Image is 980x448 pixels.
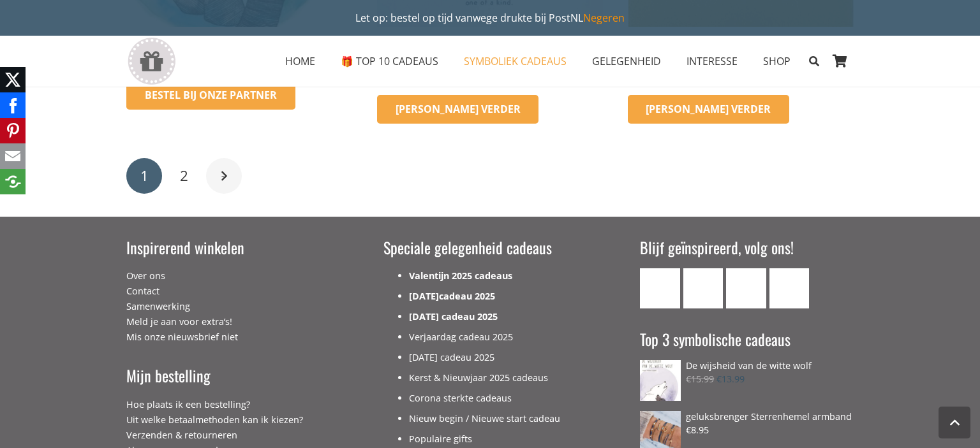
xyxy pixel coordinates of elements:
span: 1 [140,166,149,185]
a: [DATE] cadeau 2025 [409,310,498,322]
a: Bestel bij onze Partner [126,80,295,110]
span: De wijsheid van de witte wolf [686,359,812,372]
a: Meld je aan voor extra’s! [126,315,232,328]
span: 🎁 TOP 10 CADEAUS [341,54,438,68]
span: 2 [180,166,188,185]
bdi: 15.99 [686,373,714,385]
h3: Blijf geïnspireerd, volg ons! [640,237,854,259]
a: Corona sterkte cadeaus [409,392,512,404]
bdi: 8.95 [686,424,709,436]
a: [DATE] [409,290,439,302]
a: 🎁 TOP 10 CADEAUS🎁 TOP 10 CADEAUS Menu [328,45,451,77]
a: Pagina 2 [166,158,202,194]
a: Instagram [726,268,766,308]
a: Kerst & Nieuwjaar 2025 cadeaus [409,372,548,384]
a: Contact [126,285,160,297]
span: geluksbrenger Sterrenhemel armband [686,410,852,423]
a: Verzenden & retourneren [126,429,237,441]
span: € [716,373,722,385]
a: GELEGENHEIDGELEGENHEID Menu [579,45,674,77]
img: In De wijsheid van de witte wolf ontdek je dat we op elk moment in ons leven ons eigen gedrag kun... [640,360,681,401]
a: HOMEHOME Menu [272,45,328,77]
h3: Mijn bestelling [126,365,340,387]
a: Negeren [583,11,625,25]
h3: Inspirerend winkelen [126,237,340,259]
span: HOME [285,54,315,68]
a: cadeau 2025 [439,290,495,302]
a: Lees meer over “Nieuw begin Ketting (zilver)” [628,95,790,124]
span: € [686,424,691,436]
nav: Berichten paginering [126,156,854,196]
a: Over ons [126,270,165,282]
bdi: 13.99 [716,373,745,385]
span: INTERESSE [687,54,738,68]
span: SYMBOLIEK CADEAUS [464,54,567,68]
a: gift-box-icon-grey-inspirerendwinkelen [126,38,177,85]
span: Pagina 1 [126,158,162,194]
a: [DATE] cadeau 2025 [409,351,494,363]
a: Hoe plaats ik een bestelling? [126,398,250,410]
a: Zoeken [803,45,826,77]
a: Volgende [206,158,242,194]
a: SYMBOLIEK CADEAUSSYMBOLIEK CADEAUS Menu [451,45,579,77]
span: € [686,373,691,385]
a: SHOPSHOP Menu [750,45,803,77]
a: Lees meer over “Vriendschapsketting” [377,95,539,124]
a: Samenwerking [126,300,190,312]
a: geluksbrenger Sterrenhemel armband [640,411,854,422]
h3: Speciale gelegenheid cadeaus [383,237,597,259]
a: Mis onze nieuwsbrief niet [126,331,238,343]
a: Valentijn 2025 cadeaus [409,270,512,282]
a: Uit welke betaalmethoden kan ik kiezen? [126,414,303,426]
a: Nieuw begin / Nieuwe start cadeau [409,412,560,424]
a: Pinterest [769,268,810,308]
a: Terug naar top [939,407,970,438]
a: E-mail [640,268,680,308]
span: SHOP [763,54,791,68]
a: Populaire gifts [409,433,472,445]
a: Winkelwagen [826,36,854,87]
a: Verjaardag cadeau 2025 [409,331,513,343]
a: Facebook [683,268,724,308]
a: INTERESSEINTERESSE Menu [674,45,750,77]
a: De wijsheid van de witte wolf [640,360,854,371]
span: GELEGENHEID [592,54,661,68]
h3: Top 3 symbolische cadeaus [640,329,854,350]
